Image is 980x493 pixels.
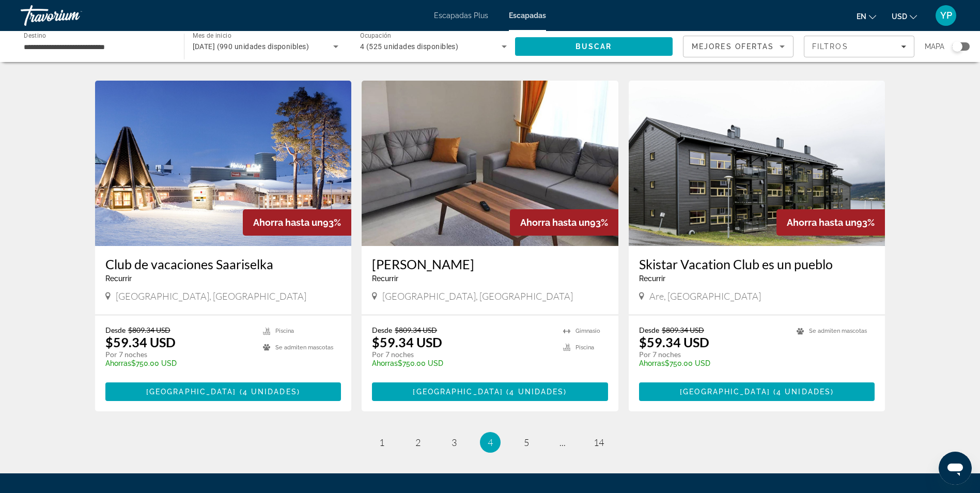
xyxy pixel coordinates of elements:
p: $750.00 USD [372,359,553,367]
span: $809.34 USD [395,326,437,334]
span: ... [559,437,566,448]
p: Por 7 noches [639,350,787,359]
button: [GEOGRAPHIC_DATA](4 unidades) [105,382,341,401]
span: [DATE] (990 unidades disponibles) [193,42,309,51]
span: 4 (525 unidades disponibles) [360,42,458,51]
input: Seleccionar destino [24,41,170,53]
span: Piscina [275,328,294,334]
span: Filtros [812,42,848,51]
button: Filtros [804,36,914,57]
span: Ahorra hasta un [253,217,323,228]
span: Ahorras [372,359,398,367]
span: Are, [GEOGRAPHIC_DATA] [649,290,761,302]
a: Skistar Vacation Club es un pueblo [639,256,875,272]
span: 3 [452,437,457,448]
span: Desde [639,326,659,334]
span: $809.34 USD [128,326,170,334]
span: Desde [372,326,392,334]
span: Destino [24,32,46,39]
p: Por 7 noches [372,350,553,359]
span: Recurrir [639,274,665,283]
span: Recurrir [372,274,398,283]
span: 5 [524,437,529,448]
div: 93% [776,209,885,236]
span: ( ) [503,388,567,396]
a: Escapadas Plus [434,11,488,20]
span: [GEOGRAPHIC_DATA] [413,388,503,396]
img: Nesa Palas [362,81,618,246]
span: Piscina [575,344,594,351]
p: $750.00 USD [639,359,787,367]
span: Recurrir [105,274,132,283]
span: 14 [594,437,604,448]
img: Club de vacaciones Saariselka [95,81,352,246]
span: 4 unidades [509,388,564,396]
span: Se admiten mascotas [809,328,867,334]
button: Menú de usuario [932,5,959,26]
span: USD [892,12,907,21]
span: 4 [488,437,493,448]
mat-select: Ordenar por [692,40,785,53]
p: Por 7 noches [105,350,253,359]
div: 93% [243,209,351,236]
a: Escapadas [509,11,546,20]
span: $809.34 USD [662,326,704,334]
span: ( ) [770,388,834,396]
span: Desde [105,326,126,334]
button: Buscar [515,37,673,56]
span: 1 [379,437,384,448]
span: 4 unidades [243,388,297,396]
span: Se admiten mascotas [275,344,333,351]
div: 93% [510,209,618,236]
img: Skistar Vacation Club es un pueblo [629,81,885,246]
font: $59.34 USD [105,334,176,350]
a: Travorium [21,2,124,29]
span: Ahorras [639,359,665,367]
a: [PERSON_NAME] [372,256,608,272]
iframe: Botón para iniciar la ventana de mensajería [939,452,972,485]
span: en [857,12,866,21]
nav: Paginación [95,432,885,453]
span: [GEOGRAPHIC_DATA] [146,388,237,396]
span: 2 [415,437,421,448]
span: [GEOGRAPHIC_DATA] [680,388,770,396]
span: Buscar [575,42,612,51]
button: [GEOGRAPHIC_DATA](4 unidades) [372,382,608,401]
button: Cambiar idioma [857,9,876,24]
span: Gimnasio [575,328,600,334]
span: [GEOGRAPHIC_DATA], [GEOGRAPHIC_DATA] [116,290,306,302]
span: Ahorra hasta un [520,217,590,228]
font: $59.34 USD [639,334,709,350]
p: $750.00 USD [105,359,253,367]
button: Cambiar moneda [892,9,917,24]
span: Mes de inicio [193,32,231,39]
span: Ahorras [105,359,131,367]
span: 4 unidades [776,388,831,396]
button: [GEOGRAPHIC_DATA](4 unidades) [639,382,875,401]
a: Club de vacaciones Saariselka [105,256,341,272]
span: YP [940,10,952,21]
span: Ocupación [360,32,391,39]
font: $59.34 USD [372,334,442,350]
span: Mejores ofertas [692,42,774,51]
span: Mapa [925,39,944,54]
span: [GEOGRAPHIC_DATA], [GEOGRAPHIC_DATA] [382,290,573,302]
span: ( ) [237,388,300,396]
span: Ahorra hasta un [787,217,857,228]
